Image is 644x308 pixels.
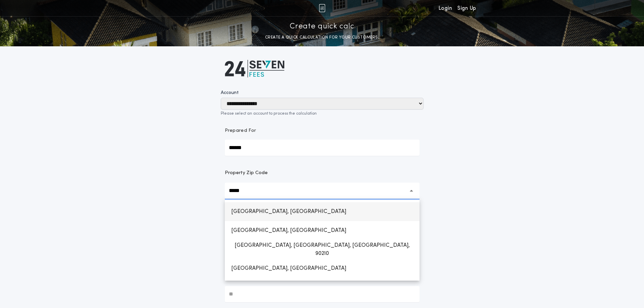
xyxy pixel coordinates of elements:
[225,140,420,156] input: Prepared For
[225,202,420,221] button: [GEOGRAPHIC_DATA], [GEOGRAPHIC_DATA]
[221,111,424,116] p: Please select an account to process the calculation
[226,222,352,239] h1: [GEOGRAPHIC_DATA], [GEOGRAPHIC_DATA]
[226,204,352,220] h1: [GEOGRAPHIC_DATA], [GEOGRAPHIC_DATA]
[226,241,419,258] h1: [GEOGRAPHIC_DATA], [GEOGRAPHIC_DATA], [GEOGRAPHIC_DATA], 90210
[225,127,256,134] p: Prepared For
[265,34,379,41] p: CREATE A QUICK CALCULATION FOR YOUR CUSTOMERS.
[319,4,325,12] img: img
[290,21,354,32] p: Create quick calc
[225,60,284,77] img: logo
[225,221,420,240] button: [GEOGRAPHIC_DATA], [GEOGRAPHIC_DATA]
[225,240,420,259] button: [GEOGRAPHIC_DATA], [GEOGRAPHIC_DATA], [GEOGRAPHIC_DATA], 90210
[221,90,424,96] label: Account
[225,286,420,302] input: Sale Price
[225,259,420,278] button: [GEOGRAPHIC_DATA], [GEOGRAPHIC_DATA]
[226,260,352,277] h1: [GEOGRAPHIC_DATA], [GEOGRAPHIC_DATA]
[225,169,268,177] label: Property Zip Code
